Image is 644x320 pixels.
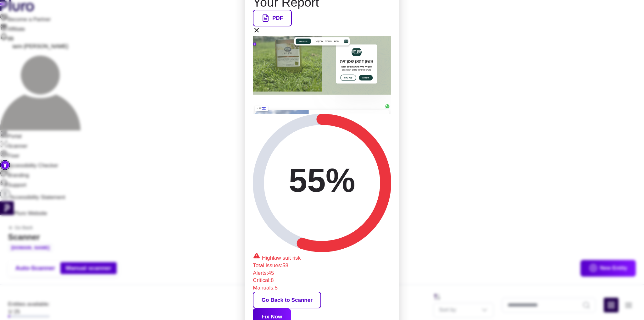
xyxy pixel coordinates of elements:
[253,277,391,284] li: Critical :
[253,252,391,262] div: High law suit risk
[275,285,277,291] span: 5
[253,284,391,292] li: Manuals :
[253,36,391,114] img: Website screenshot
[289,162,355,199] text: 55%
[268,270,274,276] span: 45
[282,262,288,268] span: 58
[253,10,291,26] button: PDF
[253,292,321,308] button: Go Back to Scanner
[253,269,391,277] li: Alerts :
[271,277,274,283] span: 8
[253,262,391,269] li: Total issues :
